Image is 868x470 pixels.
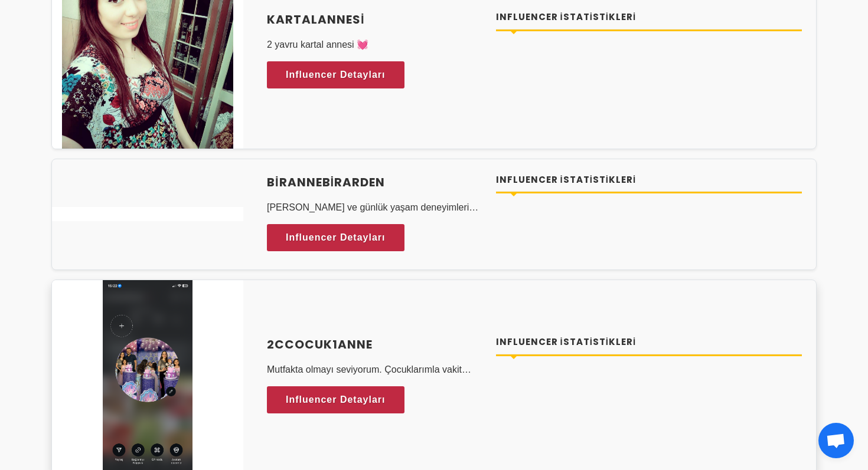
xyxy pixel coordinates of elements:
[818,423,854,458] div: Open chat
[496,11,802,24] h4: Influencer İstatistikleri
[496,336,802,349] h4: Influencer İstatistikleri
[286,229,386,246] span: Influencer Detayları
[267,173,482,191] a: birannebirarden
[286,66,386,84] span: Influencer Detayları
[286,391,386,409] span: Influencer Detayları
[267,386,404,413] a: Influencer Detayları
[267,11,482,28] a: kartalannesi
[267,61,404,88] a: Influencer Detayları
[267,38,482,52] p: 2 yavru kartal annesi 💓
[267,363,482,377] p: Mutfakta olmayı seviyorum. Çocuklarımla vakit geçirmeye bayılıyorum.
[496,173,802,187] h4: Influencer İstatistikleri
[267,336,482,353] a: 2ccocuk1anne
[267,224,404,251] a: Influencer Detayları
[267,201,482,215] p: [PERSON_NAME] ve günlük yaşam deneyimlerim üzerine içerik üretiyorum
